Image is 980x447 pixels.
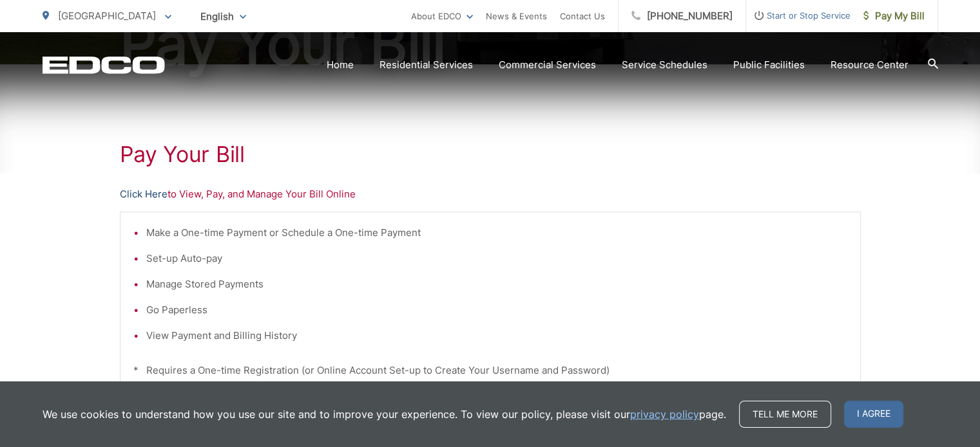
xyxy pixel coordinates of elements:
[43,56,165,74] a: EDCD logo. Return to the homepage.
[146,302,847,318] li: Go Paperless
[146,328,847,343] li: View Payment and Billing History
[120,141,861,167] h1: Pay Your Bill
[560,8,605,24] a: Contact Us
[739,401,831,428] a: Tell me more
[43,406,726,422] p: We use cookies to understand how you use our site and to improve your experience. To view our pol...
[499,57,596,73] a: Commercial Services
[327,57,354,73] a: Home
[622,57,707,73] a: Service Schedules
[146,225,847,241] li: Make a One-time Payment or Schedule a One-time Payment
[120,187,861,202] p: to View, Pay, and Manage Your Bill Online
[58,10,156,22] span: [GEOGRAPHIC_DATA]
[863,8,925,24] span: Pay My Bill
[630,406,699,422] a: privacy policy
[831,57,908,73] a: Resource Center
[844,401,903,428] span: I agree
[380,57,473,73] a: Residential Services
[120,187,168,202] a: Click Here
[191,5,256,28] span: English
[411,8,473,24] a: About EDCO
[486,8,547,24] a: News & Events
[146,251,847,266] li: Set-up Auto-pay
[133,363,847,378] p: * Requires a One-time Registration (or Online Account Set-up to Create Your Username and Password)
[733,57,805,73] a: Public Facilities
[146,277,847,292] li: Manage Stored Payments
